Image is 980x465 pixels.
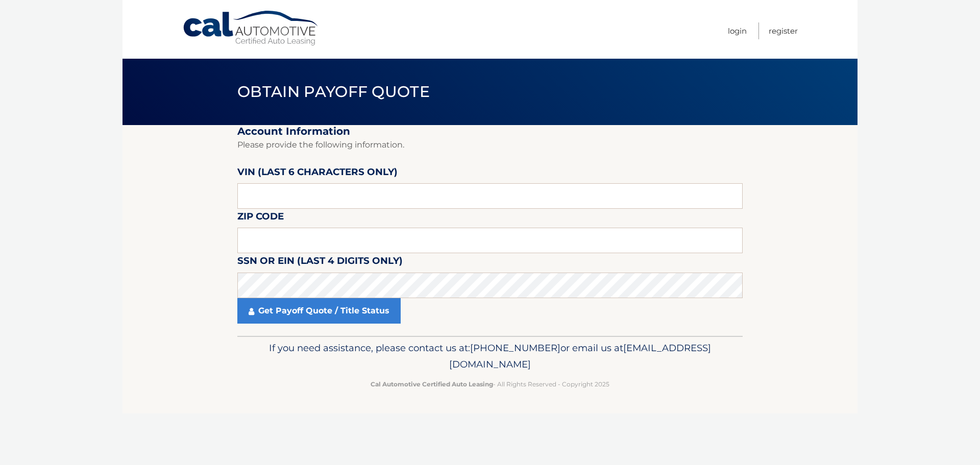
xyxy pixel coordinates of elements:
a: Cal Automotive [182,10,320,46]
a: Login [728,22,747,39]
p: - All Rights Reserved - Copyright 2025 [244,379,736,389]
span: [PHONE_NUMBER] [470,342,560,354]
h2: Account Information [237,125,743,138]
a: Get Payoff Quote / Title Status [237,298,401,324]
label: SSN or EIN (last 4 digits only) [237,253,403,272]
p: If you need assistance, please contact us at: or email us at [244,340,736,373]
span: Obtain Payoff Quote [237,82,430,101]
label: VIN (last 6 characters only) [237,164,398,183]
p: Please provide the following information. [237,138,743,152]
label: Zip Code [237,209,284,228]
a: Register [769,22,798,39]
strong: Cal Automotive Certified Auto Leasing [371,380,493,388]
